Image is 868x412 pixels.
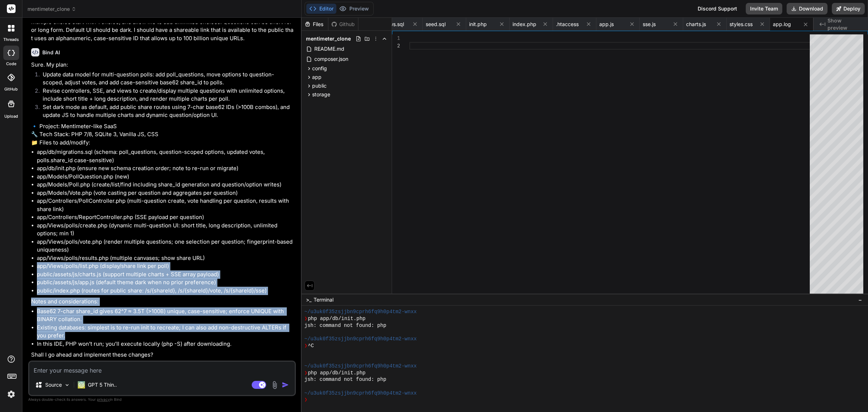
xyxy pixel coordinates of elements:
[312,91,330,98] span: storage
[306,35,351,42] span: mentimeter_clone
[306,296,311,303] span: >_
[37,164,294,173] li: app/db/init.php (ensure new schema creation order; note to re-run or migrate)
[302,21,328,28] div: Files
[37,197,294,213] li: app/Controllers/PollController.php (multi-question create, vote handling per question, results wi...
[4,86,18,92] label: GitHub
[37,262,294,270] li: app/Views/polls/list.php (display/share link per poll)
[556,21,579,28] span: .htaccess
[308,315,366,322] span: php app/db/init.php
[305,363,417,370] span: ~/u3uk0f35zsjjbn9cprh6fq9h0p4tm2-wnxx
[271,381,279,389] img: attachment
[37,103,294,119] li: Set dark mode as default, add public share routes using 7-char base62 IDs (>100B combos), and upd...
[392,34,400,42] div: 1
[6,61,16,67] label: code
[305,336,417,342] span: ~/u3uk0f35zsjjbn9cprh6fq9h0p4tm2-wnxx
[599,21,614,28] span: app.js
[31,298,294,306] p: Notes and considerations:
[832,3,865,14] button: Deploy
[31,122,294,147] p: 🔹 Project: Mentimeter-like SaaS 🔧 Tech Stack: PHP 7/8, SQLite 3, Vanilla JS, CSS 📁 Files to add/m...
[37,324,294,340] li: Existing databases: simplest is to re-run init to recreate; I can also add non-destructive ALTERs...
[512,21,536,28] span: index.php
[426,21,446,28] span: seed.sql
[64,382,70,388] img: Pick Models
[37,181,294,189] li: app/Models/Poll.php (create/list/find including share_id generation and question/option writes)
[37,307,294,324] li: Base62 7-char share_id gives 62^7 ≈ 3.5T (>100B) unique, case-sensitive; enforce UNIQUE with BINA...
[312,65,327,72] span: config
[42,49,60,56] h6: Bind AI
[392,42,400,50] div: 2
[78,381,85,388] img: GPT 5 Thinking Medium
[37,222,294,238] li: app/Views/polls/create.php (dynamic multi-question UI: short title, long description, unlimited o...
[37,173,294,181] li: app/Models/PollQuestion.php (new)
[857,294,864,306] button: −
[305,322,387,329] span: jsh: command not found: php
[308,370,366,377] span: php app/db/init.php
[382,21,404,28] span: views.sql
[312,82,327,89] span: public
[3,37,19,43] label: threads
[37,189,294,197] li: app/Models/Vote.php (vote casting per question and aggregates per question)
[37,213,294,222] li: app/Controllers/ReportController.php (SSE payload per question)
[28,396,296,403] p: Always double-check its answers. Your in Bind
[746,3,782,14] button: Invite Team
[787,3,827,14] button: Download
[858,296,862,303] span: −
[643,21,656,28] span: sse.js
[37,270,294,279] li: public/assets/js/charts.js (support multiple charts + SSE array payload)
[37,287,294,295] li: public/index.php (routes for public share: /s/{shareId}, /s/{shareId}/vote, /s/{shareId}/sse)
[31,61,294,69] p: Sure. My plan:
[312,73,322,81] span: app
[31,351,294,359] p: Shall I go ahead and implement these changes?
[729,21,753,28] span: styles.css
[306,4,336,14] button: Editor
[305,376,387,383] span: jsh: command not found: php
[37,71,294,87] li: Update data model for multi-question polls: add poll_questions, move options to question-scoped, ...
[37,278,294,287] li: public/assets/js/app.js (default theme dark when no prior preference)
[328,21,358,28] div: Github
[37,148,294,164] li: app/db/migrations.sql (schema: poll_questions, question-scoped options, updated votes, polls.shar...
[5,388,17,400] img: settings
[469,21,487,28] span: init.php
[97,397,110,402] span: privacy
[305,315,308,322] span: ❯
[827,17,862,31] span: Show preview
[282,381,289,388] img: icon
[773,21,791,28] span: app.log
[305,370,308,377] span: ❯
[37,238,294,254] li: app/Views/polls/vote.php (render multiple questions; one selection per question; fingerprint-base...
[314,296,333,303] span: Terminal
[4,113,18,119] label: Upload
[314,55,349,63] span: composer.json
[305,396,308,403] span: ❯
[305,390,417,397] span: ~/u3uk0f35zsjjbn9cprh6fq9h0p4tm2-wnxx
[37,254,294,262] li: app/Views/polls/results.php (multiple canvases; show share URL)
[686,21,706,28] span: charts.js
[305,342,308,349] span: ❯
[336,4,372,14] button: Preview
[314,45,345,53] span: README.md
[37,340,294,348] li: In this IDE, PHP won’t run; you’ll execute locally (php -S) after downloading.
[305,308,417,315] span: ~/u3uk0f35zsjjbn9cprh6fq9h0p4tm2-wnxx
[31,10,294,42] p: Issue: I should be able to add multiple questions to polls. Each poll question should allow me to...
[308,342,314,349] span: ^C
[693,3,741,14] div: Discord Support
[45,381,62,388] p: Source
[37,87,294,103] li: Revise controllers, SSE, and views to create/display multiple questions with unlimited options, i...
[88,381,117,388] p: GPT 5 Thin..
[27,5,76,13] span: mentimeter_clone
